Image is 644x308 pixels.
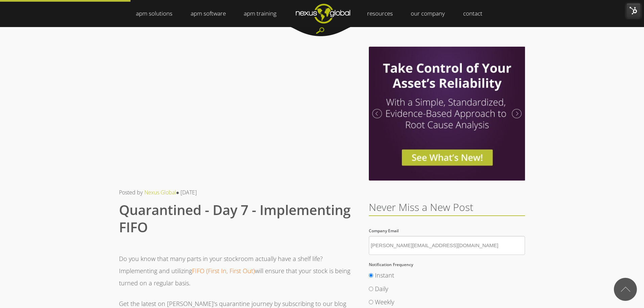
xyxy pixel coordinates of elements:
span: Weekly [375,298,394,306]
span: Company Email [369,228,399,234]
img: HubSpot Tools Menu Toggle [626,3,641,18]
span: Posted by [119,189,143,196]
span: Quarantined - Day 7 - Implementing FIFO [119,200,351,236]
input: Company Email [369,236,525,255]
a: FIFO (First In, First Out) [192,267,255,275]
img: Investigation Optimzier [369,47,525,181]
input: Daily [369,287,373,291]
iframe: HubSpot Video [119,47,352,177]
a: Nexus Global [144,189,176,196]
span: Never Miss a New Post [369,200,473,214]
input: Weekly [369,300,373,304]
span: Instant [375,271,394,279]
input: Instant [369,273,373,278]
span: ● [DATE] [176,189,197,196]
p: Do you know that many parts in your stockroom actually have a shelf life? Implementing and utiliz... [119,253,352,289]
span: Notification Frequency [369,262,413,267]
span: Daily [375,285,388,293]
